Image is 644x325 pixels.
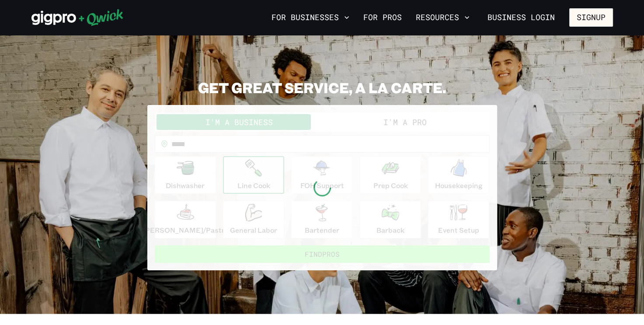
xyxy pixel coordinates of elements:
a: Business Login [480,8,562,27]
a: For Pros [360,10,405,25]
button: Resources [412,10,473,25]
p: [PERSON_NAME]/Pastry [143,225,228,235]
button: For Businesses [268,10,353,25]
button: Signup [569,8,613,27]
h2: GET GREAT SERVICE, A LA CARTE. [147,79,497,96]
